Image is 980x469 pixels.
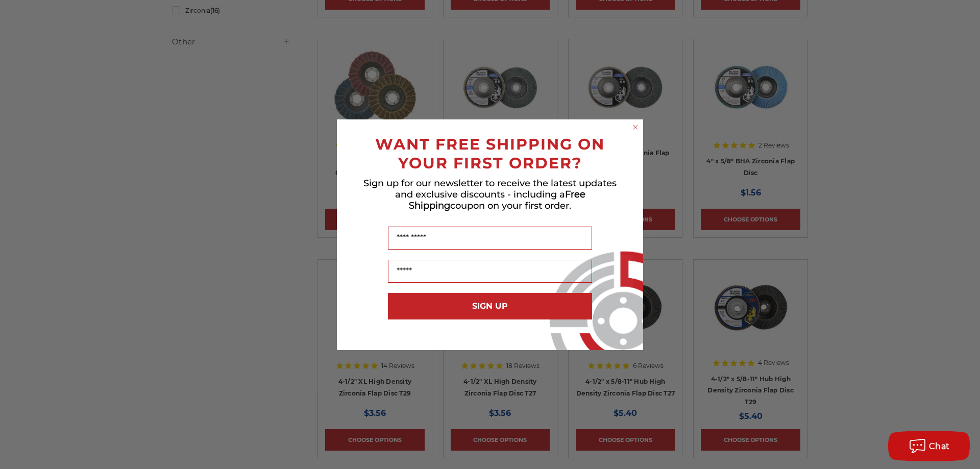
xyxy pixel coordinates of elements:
[888,431,970,461] button: Chat
[388,260,592,283] input: Email
[375,135,605,172] span: WANT FREE SHIPPING ON YOUR FIRST ORDER?
[363,178,617,211] span: Sign up for our newsletter to receive the latest updates and exclusive discounts - including a co...
[409,189,585,211] span: Free Shipping
[630,122,641,132] button: Close dialog
[929,441,950,451] span: Chat
[388,293,592,319] button: SIGN UP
